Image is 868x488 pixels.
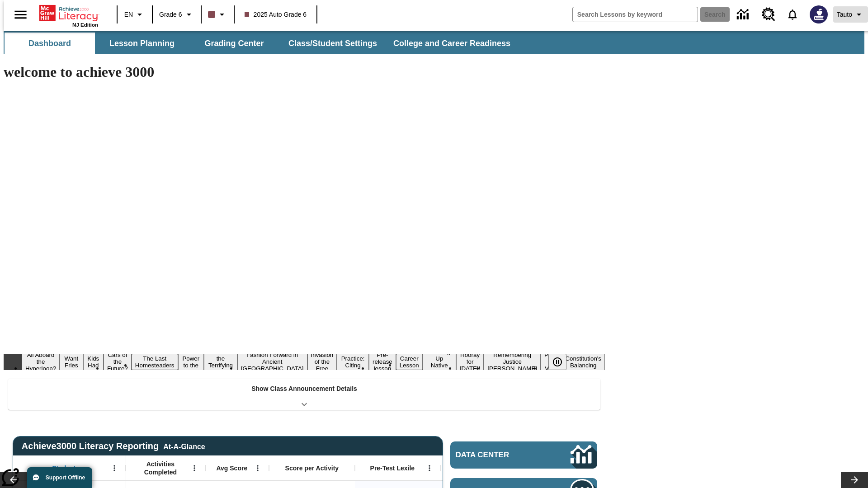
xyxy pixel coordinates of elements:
button: Lesson carousel, Next [841,472,868,488]
span: Activities Completed [131,460,190,476]
button: Dashboard [5,33,95,54]
button: Slide 11 Pre-release lesson [369,350,396,373]
button: Pause [548,354,566,370]
button: Slide 1 All Aboard the Hyperloop? [22,350,60,373]
button: Language: EN, Select a language [120,6,149,23]
button: Slide 15 Remembering Justice O'Connor [484,350,541,373]
span: 2025 Auto Grade 6 [245,10,307,19]
p: Show Class Announcement Details [251,384,357,394]
a: Home [39,4,98,22]
h1: welcome to achieve 3000 [4,64,605,80]
span: Support Offline [46,474,85,481]
span: Pre-Test Lexile [370,464,415,472]
span: Student [52,464,75,472]
button: Slide 5 The Last Homesteaders [132,354,178,370]
button: Slide 16 Point of View [541,350,561,373]
span: Avg Score [216,464,247,472]
div: SubNavbar [4,31,864,54]
a: Data Center [731,2,756,27]
img: Avatar [810,5,828,23]
button: Slide 9 The Invasion of the Free CD [307,343,337,380]
button: Class color is dark brown. Change class color [204,6,231,23]
button: Open Menu [108,461,121,475]
span: NJ Edition [72,22,98,28]
span: Score per Activity [285,464,339,472]
span: Grade 6 [159,10,182,19]
button: Slide 17 The Constitution's Balancing Act [561,347,605,377]
button: Open side menu [7,1,34,28]
button: Grading Center [189,33,279,54]
button: Slide 12 Career Lesson [396,354,423,370]
button: Lesson Planning [97,33,187,54]
a: Data Center [450,441,597,469]
button: Class/Student Settings [281,33,384,54]
button: Support Offline [27,467,92,488]
button: Slide 2 Do You Want Fries With That? [60,340,83,384]
span: Tauto [837,10,852,19]
button: Profile/Settings [833,6,868,23]
button: Open Menu [423,461,436,475]
button: Slide 3 Dirty Jobs Kids Had To Do [83,340,104,384]
button: Open Menu [188,461,201,475]
span: EN [124,10,133,19]
button: Slide 7 Attack of the Terrifying Tomatoes [204,347,237,377]
button: Slide 13 Cooking Up Native Traditions [423,347,456,377]
div: Pause [548,354,576,370]
div: Show Class Announcement Details [8,379,600,410]
span: Achieve3000 Literacy Reporting [22,441,205,451]
button: Slide 10 Mixed Practice: Citing Evidence [337,347,369,377]
div: At-A-Glance [163,441,205,451]
button: Slide 8 Fashion Forward in Ancient Rome [237,350,307,373]
span: Data Center [456,450,540,460]
a: Resource Center, Will open in new tab [756,2,781,27]
button: Select a new avatar [804,3,833,26]
a: Notifications [781,3,804,26]
input: search field [573,7,698,22]
button: Grade: Grade 6, Select a grade [156,6,198,23]
button: Slide 4 Cars of the Future? [104,350,132,373]
div: SubNavbar [4,33,519,54]
button: College and Career Readiness [386,33,518,54]
div: Home [39,3,98,28]
button: Slide 14 Hooray for Constitution Day! [456,350,484,373]
button: Slide 6 Solar Power to the People [178,347,204,377]
button: Open Menu [251,461,264,475]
